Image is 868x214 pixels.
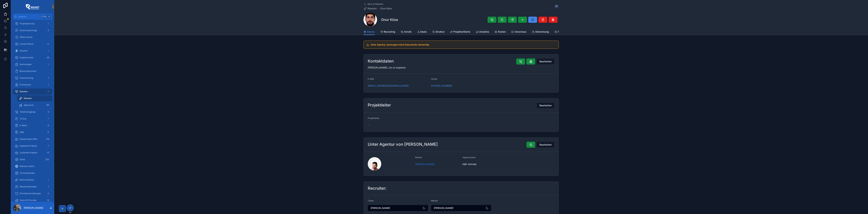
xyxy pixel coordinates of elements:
a: Bonus abrechnen [13,68,52,74]
span: Deals [420,30,427,33]
span: Jump to... [18,15,40,18]
div: 9 [46,123,50,128]
span: Abrechnung [535,30,549,33]
div: 25 [46,56,50,60]
span: Bearbeiten [539,60,552,63]
span: Bonus abrechnen [20,70,36,73]
div: 0 [46,42,50,46]
span: Rakete [415,156,422,159]
h2: Kontaktdaten [368,58,394,64]
span: Meine Raketen [20,179,34,181]
span: Rechnungen [20,63,32,66]
a: [EMAIL_ADDRESS][DOMAIN_NAME] [368,84,409,87]
div: 1 [46,144,50,148]
span: Raketen [24,97,32,100]
span: Bearbeiten [539,143,552,146]
a: Back to Raketen [363,3,383,5]
a: Vorschuss [511,29,526,35]
div: 1 [46,76,50,80]
span: To Dos [20,117,26,120]
div: 181 [45,103,50,107]
span: Closer [368,199,374,202]
a: Glocken [13,48,52,54]
button: Bearbeiten [537,142,555,148]
span: SMS [20,131,24,134]
span: Content Börse [20,43,33,45]
span: Provisionen [20,83,31,86]
span: Deals [20,158,25,161]
span: E-Mails [20,124,27,127]
span: Werber [431,199,438,202]
div: 176 [45,137,50,141]
div: 4 [46,130,50,134]
a: Projektplanung [13,21,52,27]
span: -- [368,123,370,127]
span: Raketen inaktiv [20,165,35,168]
a: [PERSON_NAME] [415,163,435,166]
span: Agenturen [24,104,34,106]
span: Onur Köse [380,7,392,10]
span: Vorschuss [515,30,526,33]
a: Terminkalender [13,170,52,176]
a: Tickets [554,29,566,35]
h5: Unter Agentur, deswegen keine Dokumente notwendig [370,43,556,46]
h2: Recruiter: [368,186,387,191]
a: Raketen inaktiv [13,163,52,169]
span: Telefoneingänge [20,111,36,113]
a: SMS4 [13,129,52,135]
a: Raketen [13,88,52,95]
a: Meine Raketen [13,177,52,183]
span: Raketenstart offen [20,138,37,140]
span: Provideranmeldungen [20,192,41,195]
div: 2 [46,28,50,32]
button: Jump to...CtrlK [13,14,52,20]
img: App logo [26,4,39,10]
span: Kosten [498,30,506,33]
a: Projekte/Starts [450,29,470,35]
a: Details [363,29,375,35]
span: Raketen [368,7,377,10]
button: Select Button [368,205,428,211]
a: Deals202 [13,156,52,163]
h2: Unter Agentur von [PERSON_NAME] [368,142,438,147]
a: Provideranmeldungen2 [13,190,52,197]
a: Raketen [17,95,52,101]
span: Back to Raketen [368,3,383,5]
span: Supportcenter [20,56,34,59]
div: 202 [44,157,50,162]
span: Offene Starts [20,36,32,39]
span: Anrufe [404,30,411,33]
a: Kosten [495,29,506,35]
span: [PERSON_NAME] [434,206,453,210]
a: Recruiting [380,29,395,35]
button: Bearbeiten [537,102,555,109]
span: Recruiting [384,30,395,33]
span: Bearbeiten [539,104,552,107]
a: To Dos [13,116,52,122]
span: Sales-ID Provider [20,199,37,202]
a: Rechnungen [13,61,52,67]
a: Sales-ID Provider12 [13,197,52,203]
a: Anrufe [401,29,411,35]
p: [PERSON_NAME] [24,206,43,210]
a: Neuanmeldungen1 [13,184,52,190]
a: Raketenstart offen176 [13,136,52,142]
button: Bearbeiten [537,58,555,65]
h2: Projektleiter [368,102,391,108]
a: [PHONE_NUMBER] [431,84,452,87]
span: Projektleiter [368,117,380,119]
span: Auszeichnung [20,77,33,79]
span: Projekte/Starts [453,30,470,33]
a: Content Börse0 [13,41,52,47]
span: Glocken [20,49,28,52]
a: Provisionen [13,82,52,88]
div: 12 [46,198,50,202]
div: 1 [46,185,50,189]
a: Supportcenter25 [13,55,52,61]
span: Handy [431,78,437,80]
span: Details [367,30,375,33]
span: Raketen [20,90,28,93]
div: 3 [46,110,50,114]
a: Vorschussanfrage2 [13,27,52,33]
